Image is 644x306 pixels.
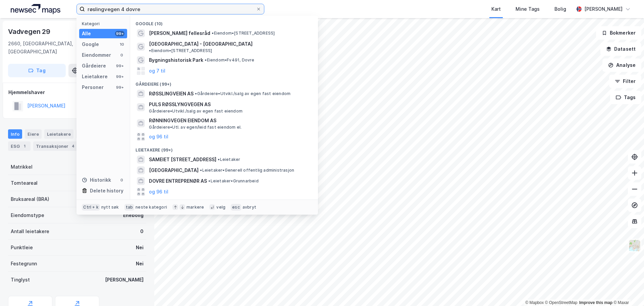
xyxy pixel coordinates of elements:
[218,157,220,162] span: •
[195,91,197,96] span: •
[8,141,31,151] div: ESG
[119,52,124,58] div: 0
[200,168,294,173] span: Leietaker • Generell offentlig administrasjon
[149,100,310,108] span: PULS RØSSLYNGVEGEN AS
[205,57,207,62] span: •
[149,90,194,98] span: RØSSLINGVEIEN AS
[8,64,66,77] button: Tag
[76,129,101,139] div: Datasett
[130,197,318,209] div: Personer (99+)
[208,178,210,183] span: •
[82,30,91,38] div: Alle
[82,21,127,26] div: Kategori
[119,42,124,47] div: 10
[149,48,151,53] span: •
[205,57,254,63] span: Eiendom • Fv491, Dovre
[218,157,240,162] span: Leietaker
[149,108,243,114] span: Gårdeiere • Utvikl./salg av egen fast eiendom
[21,143,28,149] div: 1
[149,117,310,125] span: RØNNINGVEGEN EIENDOM AS
[149,67,165,75] button: og 7 til
[516,5,540,13] div: Mine Tags
[11,179,38,187] div: Tomteareal
[82,40,99,48] div: Google
[82,176,111,184] div: Historikk
[33,141,79,151] div: Transaksjoner
[149,156,216,164] span: SAMEIET [STREET_ADDRESS]
[579,300,612,305] a: Improve this map
[186,205,204,210] div: markere
[216,205,225,210] div: velg
[596,26,641,40] button: Bokmerker
[8,88,146,96] div: Hjemmelshaver
[212,31,214,36] span: •
[149,56,203,64] span: Bygningshistorisk Park
[136,260,144,268] div: Nei
[610,91,641,104] button: Tags
[195,91,290,96] span: Gårdeiere • Utvikl./salg av egen fast eiendom
[149,29,210,37] span: [PERSON_NAME] fellesråd
[90,187,123,195] div: Delete history
[136,244,144,252] div: Nei
[82,51,111,59] div: Eiendommer
[554,5,566,13] div: Bolig
[82,83,104,91] div: Personer
[25,129,42,139] div: Eiere
[149,177,207,185] span: DOVRE ENTREPRENØR AS
[11,195,49,203] div: Bruksareal (BRA)
[119,177,124,183] div: 0
[115,74,124,79] div: 99+
[231,204,241,211] div: esc
[11,244,33,252] div: Punktleie
[70,143,76,149] div: 4
[8,129,22,139] div: Info
[628,239,641,252] img: Z
[82,62,106,70] div: Gårdeiere
[149,125,241,130] span: Gårdeiere • Utl. av egen/leid fast eiendom el.
[610,274,644,306] iframe: Chat Widget
[115,85,124,90] div: 99+
[130,16,318,28] div: Google (10)
[11,163,33,171] div: Matrikkel
[130,76,318,88] div: Gårdeiere (99+)
[130,142,318,154] div: Leietakere (99+)
[609,75,641,88] button: Filter
[105,276,144,284] div: [PERSON_NAME]
[491,5,501,13] div: Kart
[545,300,578,305] a: OpenStreetMap
[8,26,52,37] div: Vadvegen 29
[82,73,108,81] div: Leietakere
[101,205,119,210] div: nytt søk
[200,168,202,173] span: •
[11,4,60,14] img: logo.a4113a55bc3d86da70a041830d287a7e.svg
[149,188,168,196] button: og 96 til
[243,205,256,210] div: avbryt
[136,205,167,210] div: neste kategori
[149,133,168,141] button: og 96 til
[44,129,73,139] div: Leietakere
[8,40,120,56] div: 2660, [GEOGRAPHIC_DATA], [GEOGRAPHIC_DATA]
[208,178,258,184] span: Leietaker • Grunnarbeid
[115,31,124,36] div: 99+
[602,58,641,72] button: Analyse
[149,40,253,48] span: [GEOGRAPHIC_DATA] - [GEOGRAPHIC_DATA]
[115,63,124,69] div: 99+
[584,5,623,13] div: [PERSON_NAME]
[149,48,212,53] span: Eiendom • [STREET_ADDRESS]
[11,276,30,284] div: Tinglyst
[140,227,144,235] div: 0
[11,211,44,219] div: Eiendomstype
[11,260,37,268] div: Festegrunn
[124,204,135,211] div: tab
[525,300,544,305] a: Mapbox
[149,166,199,174] span: [GEOGRAPHIC_DATA]
[82,204,100,211] div: Ctrl + k
[212,31,275,36] span: Eiendom • [STREET_ADDRESS]
[600,42,641,56] button: Datasett
[123,211,144,219] div: Enebolig
[85,4,256,14] input: Søk på adresse, matrikkel, gårdeiere, leietakere eller personer
[11,227,49,235] div: Antall leietakere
